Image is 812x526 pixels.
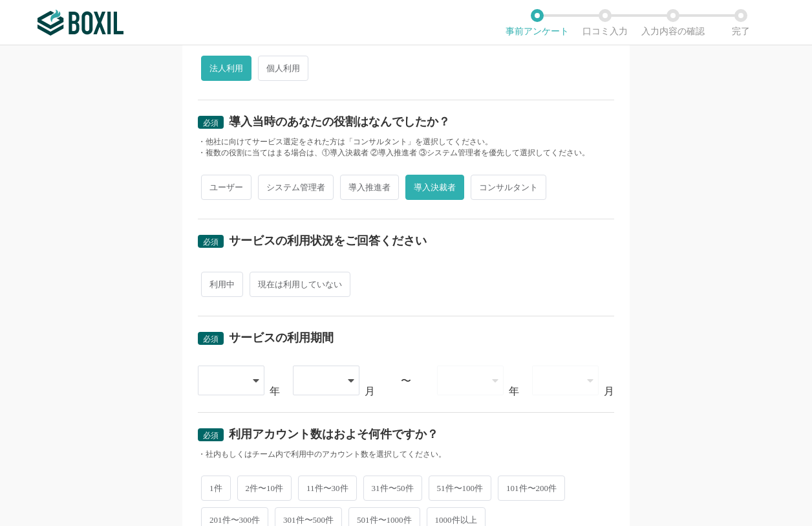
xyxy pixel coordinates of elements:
span: 個人利用 [258,56,308,81]
span: 51件〜100件 [429,476,492,501]
span: 必須 [203,118,219,127]
div: 〜 [401,376,411,386]
span: 2件〜10件 [237,476,292,501]
span: 法人利用 [201,56,251,81]
span: システム管理者 [258,175,334,200]
span: ユーザー [201,175,251,200]
li: 事前アンケート [503,9,571,36]
span: 現在は利用していない [250,272,350,297]
div: 年 [270,386,280,397]
span: 必須 [203,431,219,440]
div: ・社内もしくはチーム内で利用中のアカウント数を選択してください。 [198,449,614,460]
div: 月 [604,386,614,397]
li: 口コミ入力 [571,9,639,36]
span: コンサルタント [471,175,546,200]
span: 利用中 [201,272,243,297]
div: サービスの利用期間 [229,332,334,344]
li: 入力内容の確認 [639,9,707,36]
div: ・複数の役割に当てはまる場合は、①導入決裁者 ②導入推進者 ③システム管理者を優先して選択してください。 [198,148,614,159]
div: 利用アカウント数はおよそ何件ですか？ [229,428,438,440]
span: 導入推進者 [340,175,399,200]
div: 月 [365,386,375,397]
span: 11件〜30件 [298,476,357,501]
span: 101件〜200件 [498,476,565,501]
div: ・他社に向けてサービス選定をされた方は「コンサルタント」を選択してください。 [198,137,614,148]
span: 1件 [201,476,231,501]
div: 年 [509,386,519,397]
span: 必須 [203,237,219,247]
span: 導入決裁者 [405,175,464,200]
span: 31件〜50件 [363,476,422,501]
div: サービスの利用状況をご回答ください [229,235,427,247]
span: 必須 [203,334,219,344]
li: 完了 [707,9,775,36]
div: 導入当時のあなたの役割はなんでしたか？ [229,116,450,127]
img: ボクシルSaaS_ロゴ [37,10,123,36]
